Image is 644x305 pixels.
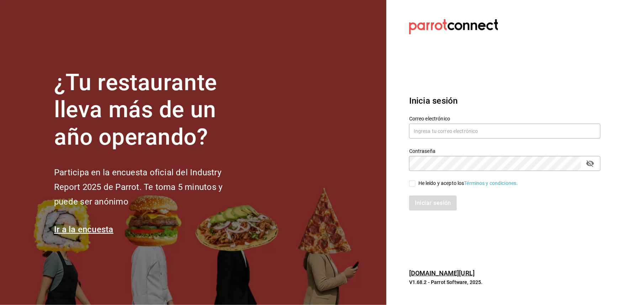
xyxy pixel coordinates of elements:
[409,124,601,139] input: Ingresa tu correo electrónico
[418,180,518,187] div: He leído y acepto los
[409,279,601,286] p: V1.68.2 - Parrot Software, 2025.
[464,180,518,186] a: Términos y condiciones.
[409,116,601,121] label: Correo electrónico
[409,269,475,277] a: [DOMAIN_NAME][URL]
[584,157,596,170] button: passwordField
[409,149,601,154] label: Contraseña
[54,165,246,209] h2: Participa en la encuesta oficial del Industry Report 2025 de Parrot. Te toma 5 minutos y puede se...
[54,69,246,151] h1: ¿Tu restaurante lleva más de un año operando?
[409,94,601,107] h3: Inicia sesión
[54,224,114,234] a: Ir a la encuesta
